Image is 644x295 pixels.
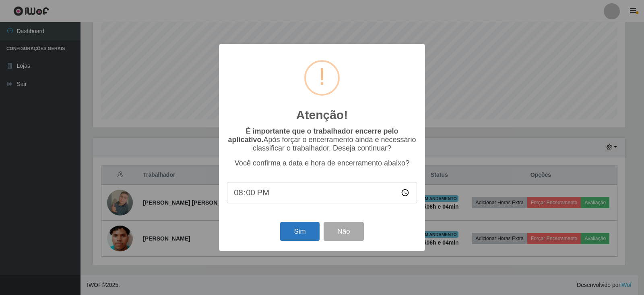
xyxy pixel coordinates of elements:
[296,108,348,122] h2: Atenção!
[324,222,363,241] button: Não
[227,127,417,153] p: Após forçar o encerramento ainda é necessário classificar o trabalhador. Deseja continuar?
[227,159,417,167] p: Você confirma a data e hora de encerramento abaixo?
[280,222,319,241] button: Sim
[228,127,398,144] b: É importante que o trabalhador encerre pelo aplicativo.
